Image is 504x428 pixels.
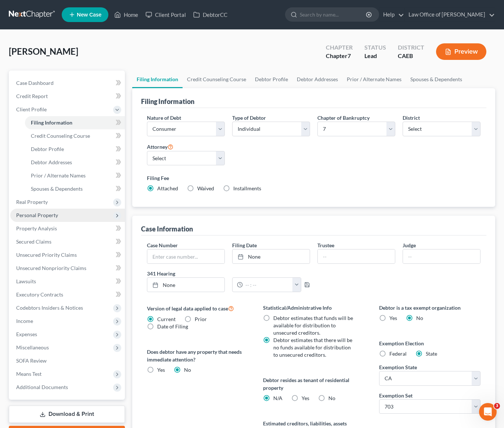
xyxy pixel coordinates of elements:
[157,316,176,322] span: Current
[16,238,51,245] span: Secured Claims
[403,249,480,263] input: --
[25,129,125,143] a: Credit Counseling Course
[147,278,224,292] a: None
[16,80,54,86] span: Case Dashboard
[406,71,467,88] a: Spouses & Dependents
[318,249,395,263] input: --
[9,406,125,423] a: Download & Print
[16,344,49,350] span: Miscellaneous
[233,185,261,191] span: Installments
[147,249,224,263] input: Enter case number...
[10,288,125,301] a: Executory Contracts
[147,114,181,122] label: Nature of Debt
[190,8,231,21] a: DebtorCC
[436,43,486,60] button: Preview
[273,395,282,401] span: N/A
[147,142,173,151] label: Attorney
[16,212,58,218] span: Personal Property
[232,114,266,122] label: Type of Debtor
[141,224,193,233] div: Case Information
[25,143,125,156] a: Debtor Profile
[16,252,77,258] span: Unsecured Priority Claims
[364,52,386,60] div: Lead
[183,71,251,88] a: Credit Counseling Course
[379,392,413,399] label: Exemption Set
[31,159,72,165] span: Debtor Addresses
[328,395,335,401] span: No
[16,291,63,298] span: Executory Contracts
[16,305,83,311] span: Codebtors Insiders & Notices
[263,376,364,392] label: Debtor resides as tenant of residential property
[10,235,125,248] a: Secured Claims
[9,46,78,57] span: [PERSON_NAME]
[379,304,480,312] label: Debtor is a tax exempt organization
[403,241,416,249] label: Judge
[31,186,83,192] span: Spouses & Dependents
[379,339,480,347] label: Exemption Election
[342,71,406,88] a: Prior / Alternate Names
[16,225,57,231] span: Property Analysis
[398,43,424,52] div: District
[157,367,165,373] span: Yes
[302,395,309,401] span: Yes
[157,323,188,330] span: Date of Filing
[379,8,404,21] a: Help
[10,90,125,103] a: Credit Report
[233,249,310,263] a: None
[263,304,364,312] label: Statistical/Administrative Info
[195,316,207,322] span: Prior
[10,248,125,262] a: Unsecured Priority Claims
[31,133,90,139] span: Credit Counseling Course
[398,52,424,60] div: CAEB
[16,199,48,205] span: Real Property
[143,270,314,277] label: 341 Hearing
[10,262,125,275] a: Unsecured Nonpriority Claims
[348,52,351,59] span: 7
[16,371,42,377] span: Means Test
[10,76,125,90] a: Case Dashboard
[25,116,125,129] a: Filing Information
[16,384,68,390] span: Additional Documents
[197,185,214,191] span: Waived
[389,315,397,321] span: Yes
[10,354,125,367] a: SOFA Review
[273,315,353,336] span: Debtor estimates that funds will be available for distribution to unsecured creditors.
[479,403,497,421] iframe: Intercom live chat
[16,357,47,364] span: SOFA Review
[132,71,183,88] a: Filing Information
[364,43,386,52] div: Status
[147,174,480,182] label: Filing Fee
[31,119,72,126] span: Filing Information
[25,182,125,195] a: Spouses & Dependents
[77,12,101,18] span: New Case
[25,169,125,182] a: Prior / Alternate Names
[300,8,367,21] input: Search by name...
[31,172,86,179] span: Prior / Alternate Names
[317,241,334,249] label: Trustee
[16,93,48,99] span: Credit Report
[10,275,125,288] a: Lawsuits
[16,331,37,337] span: Expenses
[16,265,86,271] span: Unsecured Nonpriority Claims
[426,350,437,357] span: State
[16,318,33,324] span: Income
[16,106,47,112] span: Client Profile
[111,8,142,21] a: Home
[326,43,353,52] div: Chapter
[147,348,248,363] label: Does debtor have any property that needs immediate attention?
[16,278,36,284] span: Lawsuits
[273,337,352,358] span: Debtor estimates that there will be no funds available for distribution to unsecured creditors.
[317,114,370,122] label: Chapter of Bankruptcy
[243,278,293,292] input: -- : --
[232,241,257,249] label: Filing Date
[10,222,125,235] a: Property Analysis
[141,97,194,106] div: Filing Information
[416,315,423,321] span: No
[326,52,353,60] div: Chapter
[142,8,190,21] a: Client Portal
[31,146,64,152] span: Debtor Profile
[403,114,420,122] label: District
[389,350,407,357] span: Federal
[25,156,125,169] a: Debtor Addresses
[379,363,417,371] label: Exemption State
